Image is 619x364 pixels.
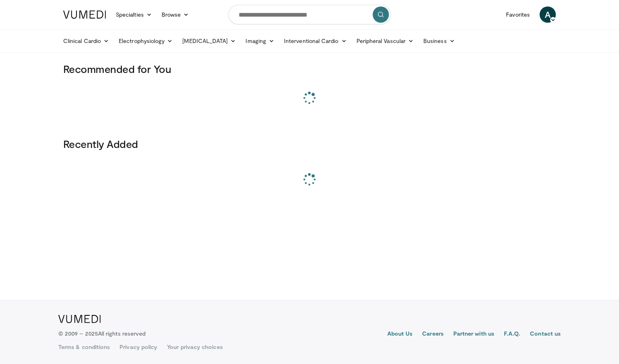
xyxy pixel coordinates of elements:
[58,315,101,323] img: VuMedi Logo
[422,330,444,339] a: Careers
[418,33,460,49] a: Business
[98,330,145,337] span: All rights reserved
[63,11,106,19] img: VuMedi Logo
[58,330,145,338] p: © 2009 – 2025
[530,330,561,339] a: Contact us
[279,33,352,49] a: Interventional Cardio
[63,137,556,150] h3: Recently Added
[58,343,110,351] a: Terms & conditions
[120,343,157,351] a: Privacy policy
[501,6,535,23] a: Favorites
[111,6,157,23] a: Specialties
[114,33,177,49] a: Electrophysiology
[177,33,241,49] a: [MEDICAL_DATA]
[504,330,520,339] a: F.A.Q.
[157,6,194,23] a: Browse
[387,330,413,339] a: About Us
[540,6,556,23] a: A
[352,33,418,49] a: Peripheral Vascular
[167,343,222,351] a: Your privacy choices
[228,5,391,24] input: Search topics, interventions
[241,33,279,49] a: Imaging
[63,62,556,75] h3: Recommended for You
[58,33,114,49] a: Clinical Cardio
[453,330,494,339] a: Partner with us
